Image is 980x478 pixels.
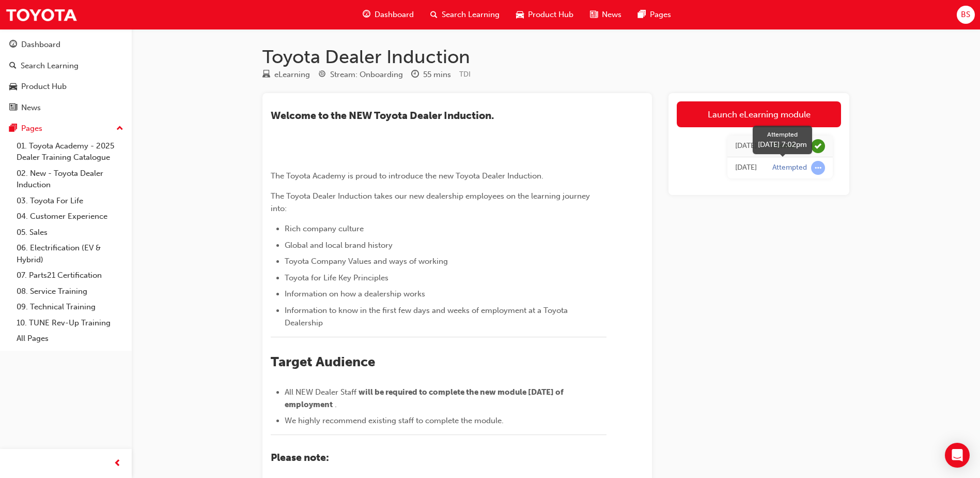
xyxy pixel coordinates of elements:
[12,267,128,283] a: 07. Parts21 Certification
[12,331,128,347] a: All Pages
[12,299,128,315] a: 09. Technical Training
[12,166,128,193] a: 02. New - Toyota Dealer Induction
[262,46,849,68] h1: Toyota Dealer Induction
[9,40,17,50] span: guage-icon
[602,9,621,21] span: News
[9,82,17,92] span: car-icon
[422,4,508,25] a: search-iconSearch Learning
[12,193,128,209] a: 03. Toyota For Life
[12,208,128,225] a: 04. Customer Experience
[285,306,570,327] span: Information to know in the first few days and weeks of employment at a Toyota Dealership
[4,35,128,54] a: Dashboard
[285,224,364,233] span: Rich company culture
[12,138,128,166] a: 01. Toyota Academy - 2025 Dealer Training Catalogue
[590,8,598,21] span: news-icon
[21,39,60,51] div: Dashboard
[630,4,679,25] a: pages-iconPages
[12,240,128,267] a: 06. Electrification (EV & Hybrid)
[285,273,388,282] span: Toyota for Life Key Principles
[961,9,970,21] span: BS
[21,123,42,135] div: Pages
[411,68,451,81] div: Duration
[516,8,524,21] span: car-icon
[318,68,403,81] div: Stream
[354,4,422,25] a: guage-iconDashboard
[430,8,438,21] span: search-icon
[411,70,419,80] span: clock-icon
[271,171,543,181] span: The Toyota Academy is proud to introduce the new Toyota Dealer Induction.
[12,283,128,300] a: 08. Service Training
[442,9,500,21] span: Search Learning
[271,191,592,213] span: The Toyota Dealer Induction takes our new dealership employees on the learning journey into:
[4,77,128,96] a: Product Hub
[582,4,630,25] a: news-iconNews
[363,8,370,21] span: guage-icon
[508,4,582,25] a: car-iconProduct Hub
[957,6,975,24] button: BS
[650,9,671,21] span: Pages
[285,257,448,266] span: Toyota Company Values and ways of working
[375,9,414,21] span: Dashboard
[735,162,757,174] div: Sat Aug 16 2025 19:02:08 GMT+0930 (Australian Central Standard Time)
[9,103,17,113] span: news-icon
[116,122,123,136] span: up-icon
[271,354,375,370] span: Target Audience
[4,98,128,117] a: News
[335,400,337,409] span: .
[21,81,67,93] div: Product Hub
[274,69,310,81] div: eLearning
[285,289,425,298] span: Information on how a dealership works
[423,69,451,81] div: 55 mins
[4,119,128,138] button: Pages
[330,69,403,81] div: Stream: Onboarding
[459,70,471,79] span: Learning resource code
[677,101,841,127] a: Launch eLearning module
[21,102,41,114] div: News
[285,416,504,425] span: We highly recommend existing staff to complete the module.
[638,8,646,21] span: pages-icon
[528,9,573,21] span: Product Hub
[271,110,494,122] span: ​Welcome to the NEW Toyota Dealer Induction.
[262,68,310,81] div: Type
[285,387,565,409] span: will be required to complete the new module [DATE] of employment
[318,70,326,80] span: target-icon
[9,62,17,71] span: search-icon
[12,225,128,241] a: 05. Sales
[285,387,356,397] span: All NEW Dealer Staff
[4,56,128,76] a: Search Learning
[285,241,393,250] span: Global and local brand history
[772,163,807,173] div: Attempted
[735,140,757,152] div: Sat Aug 16 2025 21:04:08 GMT+0930 (Australian Central Standard Time)
[758,139,807,150] div: [DATE] 7:02pm
[758,130,807,139] div: Attempted
[945,443,970,468] div: Open Intercom Messenger
[9,124,17,133] span: pages-icon
[262,70,270,80] span: learningResourceType_ELEARNING-icon
[12,315,128,331] a: 10. TUNE Rev-Up Training
[811,139,825,153] span: learningRecordVerb_PASS-icon
[811,161,825,175] span: learningRecordVerb_ATTEMPT-icon
[21,60,79,72] div: Search Learning
[114,457,121,470] span: prev-icon
[4,33,128,119] button: DashboardSearch LearningProduct HubNews
[5,3,77,26] img: Trak
[271,452,329,464] span: Please note:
